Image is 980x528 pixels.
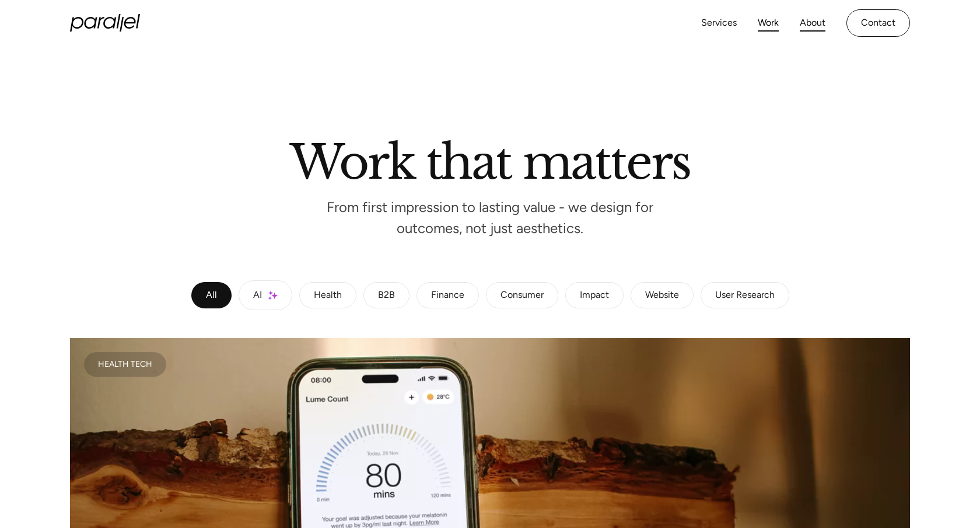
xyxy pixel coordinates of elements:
[98,362,152,367] div: Health Tech
[645,292,679,299] div: Website
[715,292,775,299] div: User Research
[157,140,822,179] h2: Work that matters
[501,292,544,299] div: Consumer
[701,15,737,32] a: Services
[846,9,910,37] a: Contact
[315,203,665,234] p: From first impression to lasting value - we design for outcomes, not just aesthetics.
[253,292,262,299] div: AI
[800,15,825,32] a: About
[580,292,609,299] div: Impact
[70,14,140,32] a: home
[314,292,342,299] div: Health
[206,292,217,299] div: All
[431,292,464,299] div: Finance
[758,15,779,32] a: Work
[378,292,395,299] div: B2B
